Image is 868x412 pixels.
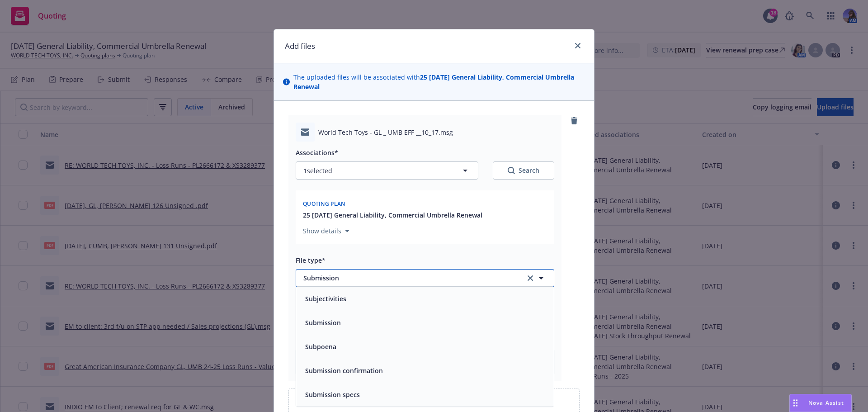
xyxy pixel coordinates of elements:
button: 1selected [296,161,478,180]
span: Submission [303,273,513,283]
button: Subpoena [305,342,336,351]
span: File type* [296,256,325,265]
span: 1 selected [303,166,332,175]
a: clear selection [525,273,536,284]
button: SearchSearch [493,161,554,180]
a: close [572,40,583,51]
button: Submissionclear selection [296,269,554,287]
a: remove [569,115,580,126]
span: World Tech Toys - GL _ UMB EFF __10_17.msg [318,128,453,137]
button: 25 [DATE] General Liability, Commercial Umbrella Renewal [303,210,482,220]
h1: Add files [285,40,315,52]
span: Nova Assist [808,399,844,407]
button: Submission confirmation [305,366,383,375]
span: The uploaded files will be associated with [293,72,585,91]
div: Search [508,166,539,175]
button: Submission [305,318,341,327]
div: Drag to move [790,394,801,412]
span: Associations* [296,148,338,157]
span: Quoting plan [303,200,345,208]
button: Subjectivities [305,294,346,303]
button: Submission specs [305,390,360,399]
strong: 25 [DATE] General Liability, Commercial Umbrella Renewal [293,73,574,91]
svg: Search [508,167,515,174]
button: Show details [299,226,353,237]
button: Nova Assist [789,394,852,412]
